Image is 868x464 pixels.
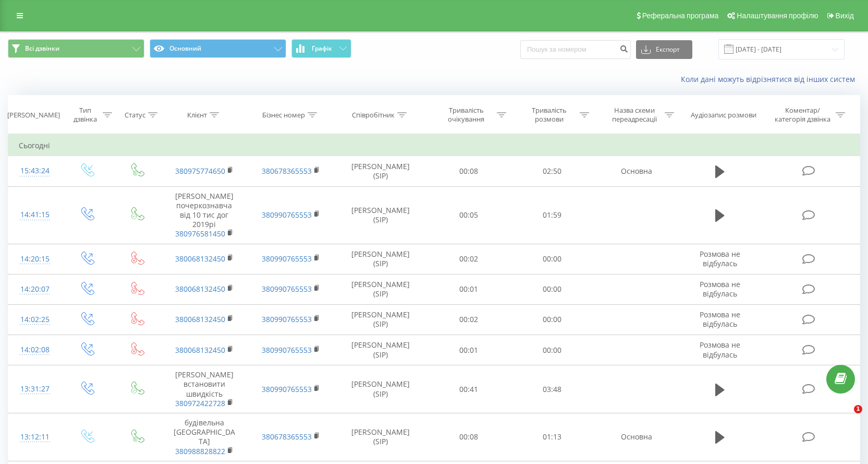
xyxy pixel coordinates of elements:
div: Тривалість очікування [438,106,494,124]
td: [PERSON_NAME] почеркознавча від 10 тис дог 2019рі [161,186,248,244]
a: 380990765553 [262,210,312,220]
div: 14:02:25 [19,310,51,330]
a: 380976581450 [175,229,225,239]
div: 14:02:08 [19,340,51,360]
td: [PERSON_NAME] (SIP) [334,365,427,413]
div: 13:31:27 [19,379,51,399]
button: Графік [291,39,351,58]
div: 13:12:11 [19,427,51,447]
td: 01:13 [510,413,594,461]
td: 00:00 [510,304,594,335]
td: [PERSON_NAME] (SIP) [334,413,427,461]
a: 380068132450 [175,314,225,324]
td: 00:00 [510,274,594,304]
td: [PERSON_NAME] (SIP) [334,186,427,244]
td: 03:48 [510,365,594,413]
button: Експорт [636,40,692,59]
div: 15:43:24 [19,161,51,181]
div: Назва схеми переадресації [606,106,662,124]
a: 380678365553 [262,166,312,176]
td: Основна [593,156,680,186]
td: [PERSON_NAME] (SIP) [334,274,427,304]
input: Пошук за номером [520,40,631,59]
a: 380972422728 [175,398,225,408]
td: 00:00 [510,335,594,365]
a: 380678365553 [262,432,312,442]
div: Аудіозапис розмови [691,111,756,120]
div: Клієнт [187,111,207,120]
a: 380988828822 [175,446,225,456]
div: Бізнес номер [262,111,305,120]
td: 00:08 [427,413,510,461]
iframe: Intercom live chat [833,405,858,430]
span: Вихід [836,11,854,20]
span: Графік [312,45,332,52]
td: [PERSON_NAME] (SIP) [334,335,427,365]
a: 380068132450 [175,284,225,294]
td: [PERSON_NAME] (SIP) [334,304,427,335]
td: 00:02 [427,304,510,335]
a: 380068132450 [175,345,225,355]
td: 00:00 [510,244,594,274]
td: Сьогодні [8,135,860,156]
div: Співробітник [352,111,395,120]
span: Розмова не відбулась [700,340,740,359]
div: Статус [125,111,145,120]
span: Реферальна програма [642,11,719,20]
span: Розмова не відбулась [700,279,740,299]
a: 380990765553 [262,254,312,264]
span: 1 [854,405,862,413]
td: 00:02 [427,244,510,274]
div: Тривалість розмови [521,106,577,124]
td: будівельна [GEOGRAPHIC_DATA] [161,413,248,461]
button: Всі дзвінки [8,39,144,58]
a: Коли дані можуть відрізнятися вiд інших систем [681,74,860,84]
a: 380990765553 [262,384,312,394]
td: [PERSON_NAME] (SIP) [334,244,427,274]
span: Всі дзвінки [25,44,59,53]
div: Коментар/категорія дзвінка [772,106,833,124]
div: 14:41:15 [19,205,51,225]
a: 380068132450 [175,254,225,264]
td: 00:08 [427,156,510,186]
span: Налаштування профілю [737,11,818,20]
span: Розмова не відбулась [700,310,740,329]
td: 00:01 [427,335,510,365]
td: 00:01 [427,274,510,304]
td: [PERSON_NAME] встановити швидкість [161,365,248,413]
a: 380975774650 [175,166,225,176]
a: 380990765553 [262,314,312,324]
td: 01:59 [510,186,594,244]
td: 00:41 [427,365,510,413]
span: Розмова не відбулась [700,249,740,268]
td: Основна [593,413,680,461]
a: 380990765553 [262,284,312,294]
div: 14:20:15 [19,249,51,269]
a: 380990765553 [262,345,312,355]
td: 00:05 [427,186,510,244]
button: Основний [150,39,286,58]
td: [PERSON_NAME] (SIP) [334,156,427,186]
td: 02:50 [510,156,594,186]
div: Тип дзвінка [70,106,100,124]
div: [PERSON_NAME] [7,111,60,120]
div: 14:20:07 [19,279,51,300]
